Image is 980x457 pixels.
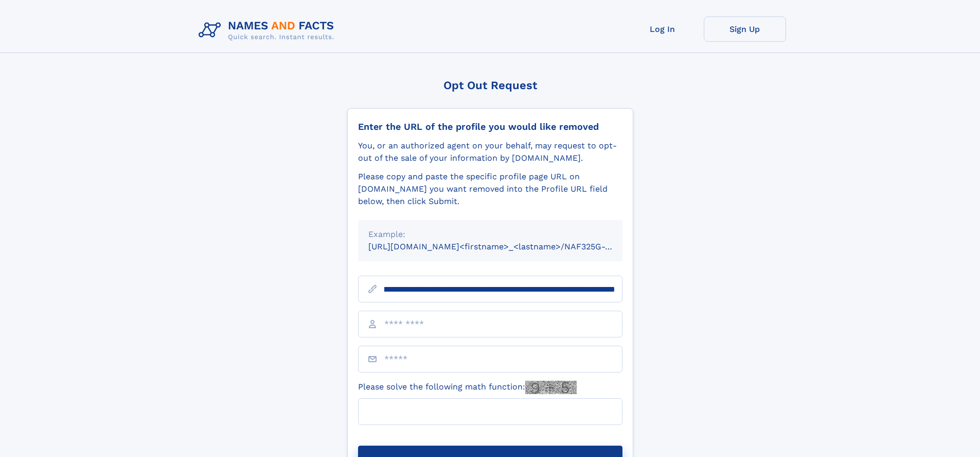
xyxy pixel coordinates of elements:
[368,228,612,241] div: Example:
[358,171,622,208] div: Please copy and paste the specific profile page URL on [DOMAIN_NAME] you want removed into the Pr...
[358,121,622,132] div: Enter the URL of the profile you would like removed
[194,16,343,44] img: Logo Names and Facts
[347,79,633,92] div: Opt Out Request
[621,16,704,42] a: Log In
[358,381,577,394] label: Please solve the following math function:
[368,242,642,251] small: [URL][DOMAIN_NAME]<firstname>_<lastname>/NAF325G-xxxxxxxx
[704,16,786,42] a: Sign Up
[358,140,622,164] div: You, or an authorized agent on your behalf, may request to opt-out of the sale of your informatio...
